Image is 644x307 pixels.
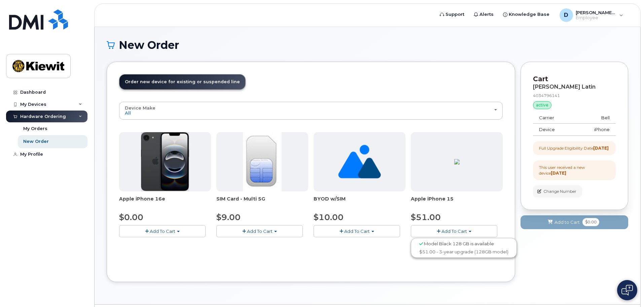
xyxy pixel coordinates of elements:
[413,248,515,256] a: $51.00 - 3-year upgrade (128GB model)
[119,102,503,119] button: Device Make All
[107,39,628,51] h1: New Order
[533,112,575,124] td: Carrier
[551,171,566,176] strong: [DATE]
[521,215,628,229] button: Add to Cart $0.00
[454,159,460,164] img: 96FE4D95-2934-46F2-B57A-6FE1B9896579.png
[216,212,241,222] span: $9.00
[247,228,273,234] span: Add To Cart
[119,225,206,237] button: Add To Cart
[119,195,211,209] div: Apple iPhone 16e
[424,241,494,246] span: Model Black 128 GB is available
[441,228,467,234] span: Add To Cart
[593,146,609,151] strong: [DATE]
[411,212,441,222] span: $51.00
[411,195,503,209] div: Apple iPhone 15
[314,212,344,222] span: $10.00
[575,112,616,124] td: Bell
[533,124,575,136] td: Device
[216,225,303,237] button: Add To Cart
[125,110,131,116] span: All
[119,212,143,222] span: $0.00
[621,285,633,296] img: Open chat
[533,101,551,109] div: active
[533,93,616,98] div: 4034796141
[314,195,405,209] div: BYOD w/SIM
[539,145,609,151] div: Full Upgrade Eligibility Date
[314,225,400,237] button: Add To Cart
[582,218,599,226] span: $0.00
[125,105,155,111] span: Device Make
[141,132,189,191] img: iPhone_16e_pic.PNG
[411,225,497,237] button: Add To Cart
[543,188,576,194] span: Change Number
[243,132,281,191] img: 00D627D4-43E9-49B7-A367-2C99342E128C.jpg
[554,219,580,225] span: Add to Cart
[539,164,610,176] div: This user received a new device
[533,84,616,90] div: [PERSON_NAME] Latin
[344,228,370,234] span: Add To Cart
[338,132,381,191] img: no_image_found-2caef05468ed5679b831cfe6fc140e25e0c280774317ffc20a367ab7fd17291e.png
[533,74,616,84] p: Cart
[575,124,616,136] td: iPhone
[533,185,582,197] button: Change Number
[150,228,175,234] span: Add To Cart
[216,195,308,209] div: SIM Card - Multi 5G
[125,79,240,84] span: Order new device for existing or suspended line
